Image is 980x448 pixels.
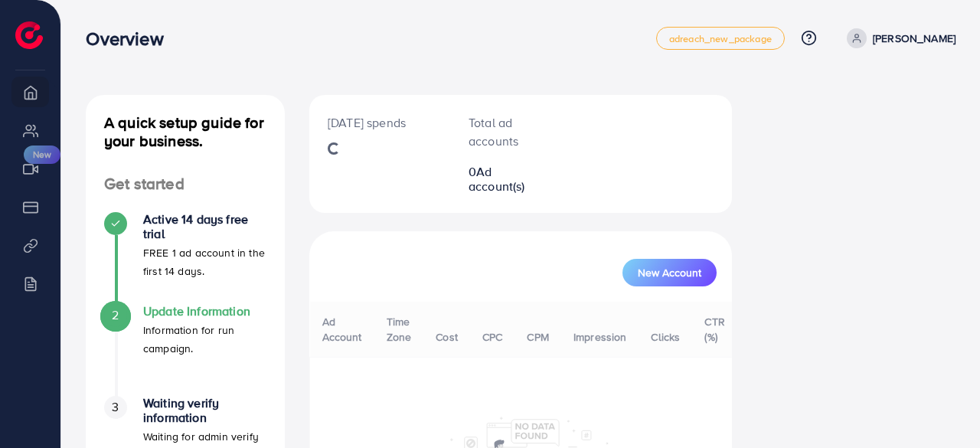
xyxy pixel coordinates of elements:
[86,212,285,304] li: Active 14 days free trial
[622,259,717,286] button: New Account
[15,21,43,49] img: logo
[328,113,432,132] p: [DATE] spends
[841,28,955,48] a: [PERSON_NAME]
[669,34,772,44] span: adreach_new_package
[469,163,525,195] span: Ad account(s)
[143,396,266,425] h4: Waiting verify information
[112,306,119,324] span: 2
[143,321,266,358] p: Information for run campaign.
[656,27,785,50] a: adreach_new_package
[873,29,955,47] p: [PERSON_NAME]
[143,212,266,241] h4: Active 14 days free trial
[112,398,119,416] span: 3
[143,304,266,319] h4: Update Information
[86,28,175,50] h3: Overview
[143,244,266,280] p: FREE 1 ad account in the first 14 days.
[469,113,537,150] p: Total ad accounts
[86,304,285,396] li: Update Information
[469,165,537,194] h2: 0
[86,113,285,150] h4: A quick setup guide for your business.
[638,267,701,278] span: New Account
[86,175,285,194] h4: Get started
